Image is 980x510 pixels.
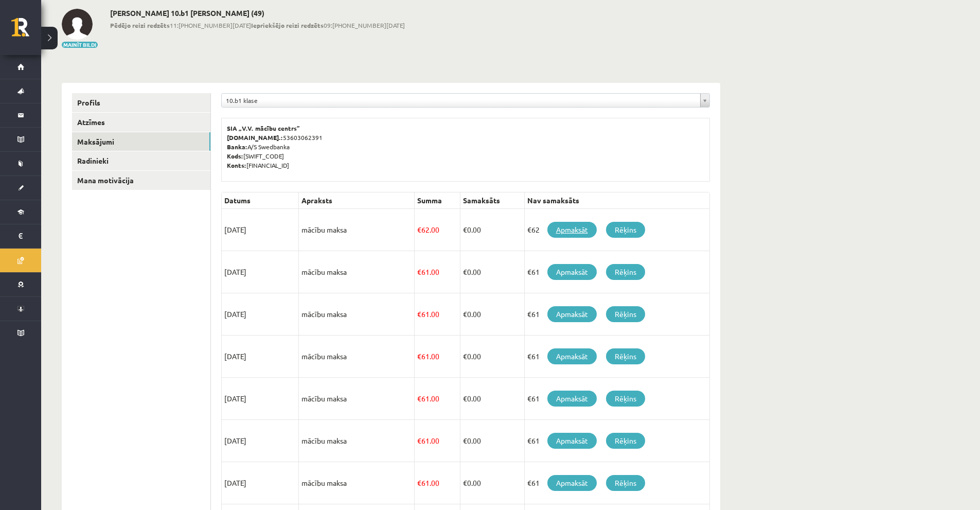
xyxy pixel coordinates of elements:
td: 61.00 [415,251,460,293]
td: 0.00 [460,251,524,293]
span: € [463,394,467,403]
span: 11:[PHONE_NUMBER][DATE] 09:[PHONE_NUMBER][DATE] [110,21,405,30]
th: Summa [415,192,460,209]
a: Mana motivācija [72,171,210,190]
td: mācību maksa [299,420,415,462]
a: Apmaksāt [547,391,597,407]
a: Rēķins [606,391,645,407]
span: € [417,309,421,319]
td: 0.00 [460,293,524,336]
td: €61 [524,378,709,420]
span: € [417,267,421,276]
td: €61 [524,462,709,504]
td: 62.00 [415,209,460,251]
h2: [PERSON_NAME] 10.b1 [PERSON_NAME] (49) [110,9,405,17]
td: 61.00 [415,336,460,378]
b: [DOMAIN_NAME].: [227,133,283,142]
td: mācību maksa [299,293,415,336]
th: Datums [222,192,299,209]
td: 61.00 [415,293,460,336]
p: 53603062391 A/S Swedbanka [SWIFT_CODE] [FINANCIAL_ID] [227,124,704,170]
span: € [417,436,421,445]
td: 61.00 [415,462,460,504]
td: [DATE] [222,336,299,378]
td: [DATE] [222,462,299,504]
td: [DATE] [222,251,299,293]
a: Rēķins [606,475,645,491]
b: Konts: [227,161,246,169]
td: 61.00 [415,420,460,462]
td: 0.00 [460,420,524,462]
td: [DATE] [222,420,299,462]
th: Nav samaksāts [524,192,709,209]
td: 0.00 [460,336,524,378]
b: SIA „V.V. mācību centrs” [227,124,300,132]
td: €62 [524,209,709,251]
td: €61 [524,251,709,293]
td: 0.00 [460,209,524,251]
a: Apmaksāt [547,222,597,238]
b: Banka: [227,143,247,151]
td: [DATE] [222,293,299,336]
a: Apmaksāt [547,348,597,364]
td: €61 [524,420,709,462]
span: € [463,478,467,487]
span: 10.b1 klase [226,94,696,107]
a: Rēķins [606,264,645,280]
a: Rēķins [606,222,645,238]
img: Stepans Grigorjevs [62,9,93,40]
a: Atzīmes [72,113,210,132]
td: mācību maksa [299,378,415,420]
a: Maksājumi [72,132,210,151]
th: Samaksāts [460,192,524,209]
a: Rēķins [606,306,645,322]
td: [DATE] [222,209,299,251]
td: [DATE] [222,378,299,420]
td: 0.00 [460,462,524,504]
a: Rēķins [606,433,645,449]
span: € [463,225,467,234]
a: Rēķins [606,348,645,364]
a: 10.b1 klase [222,94,709,107]
span: € [463,309,467,319]
td: mācību maksa [299,209,415,251]
a: Apmaksāt [547,306,597,322]
span: € [417,351,421,361]
span: € [463,267,467,276]
a: Profils [72,93,210,112]
b: Kods: [227,152,243,160]
span: € [417,225,421,234]
td: €61 [524,293,709,336]
th: Apraksts [299,192,415,209]
td: mācību maksa [299,462,415,504]
td: 0.00 [460,378,524,420]
a: Rīgas 1. Tālmācības vidusskola [11,18,41,44]
td: 61.00 [415,378,460,420]
a: Apmaksāt [547,433,597,449]
td: mācību maksa [299,251,415,293]
button: Mainīt bildi [62,42,98,48]
td: mācību maksa [299,336,415,378]
a: Apmaksāt [547,475,597,491]
span: € [417,478,421,487]
span: € [417,394,421,403]
b: Iepriekšējo reizi redzēts [251,21,324,29]
span: € [463,436,467,445]
a: Apmaksāt [547,264,597,280]
a: Radinieki [72,151,210,170]
td: €61 [524,336,709,378]
span: € [463,351,467,361]
b: Pēdējo reizi redzēts [110,21,170,29]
